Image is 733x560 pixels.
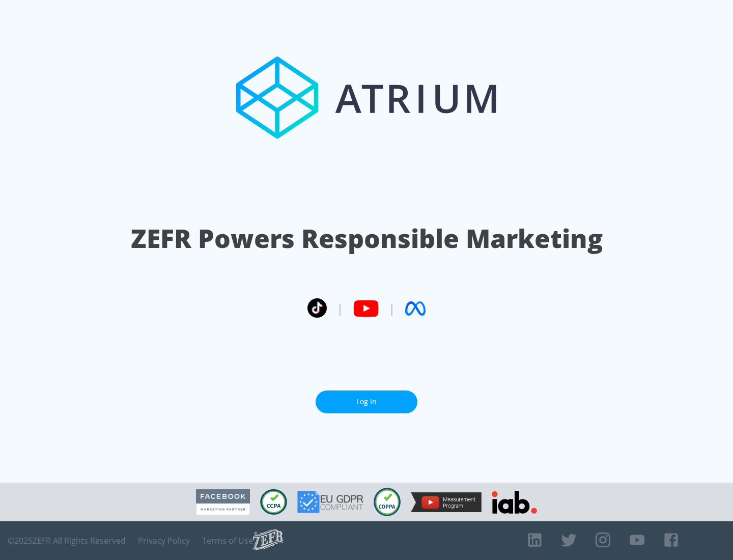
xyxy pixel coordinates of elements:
a: Log In [316,390,417,413]
img: COPPA Compliant [374,488,401,516]
img: Facebook Marketing Partner [196,489,250,515]
a: Terms of Use [202,536,253,546]
a: Privacy Policy [138,536,190,546]
img: YouTube Measurement Program [411,492,482,512]
span: | [337,301,343,316]
img: GDPR Compliant [297,491,363,513]
img: CCPA Compliant [260,489,287,515]
span: © 2025 ZEFR All Rights Reserved [8,536,126,546]
h1: ZEFR Powers Responsible Marketing [131,221,603,256]
img: IAB [492,491,537,514]
span: | [389,301,395,316]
